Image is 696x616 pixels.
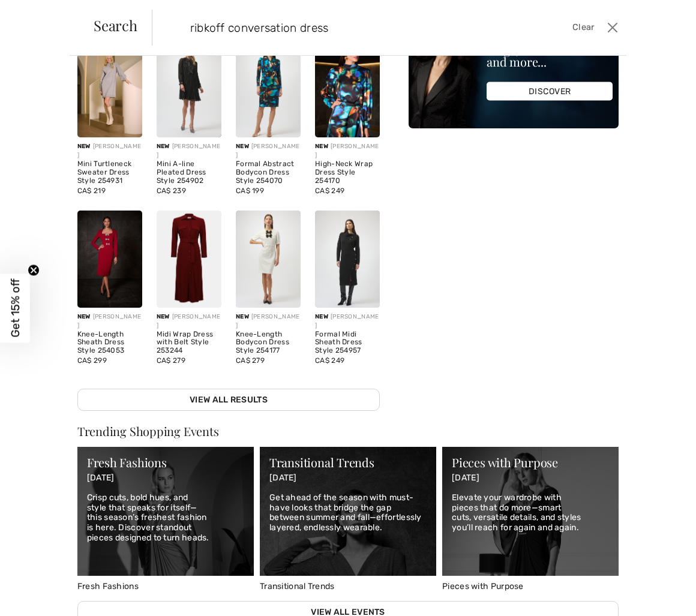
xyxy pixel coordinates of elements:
[77,313,91,320] span: New
[260,447,436,591] a: Transitional Trends Transitional Trends [DATE] Get ahead of the season with must-have looks that ...
[28,264,40,276] button: Close teaser
[157,356,185,365] span: CA$ 279
[236,312,301,330] div: [PERSON_NAME]
[77,142,142,160] div: [PERSON_NAME]
[409,16,619,128] img: Blogs, Lookbooks and more...
[236,160,301,185] div: Formal Abstract Bodycon Dress Style 254070
[157,142,221,160] div: [PERSON_NAME]
[77,160,142,185] div: Mini Turtleneck Sweater Dress Style 254931
[87,456,244,468] div: Fresh Fashions
[315,312,380,330] div: [PERSON_NAME]
[572,21,595,34] span: Clear
[77,389,380,411] a: View All Results
[452,473,609,483] p: [DATE]
[315,143,328,150] span: New
[236,187,264,195] span: CA$ 199
[87,473,244,483] p: [DATE]
[157,187,186,195] span: CA$ 239
[236,211,301,308] img: Knee-Length Bodycon Dress Style 254177. Winter White
[157,330,221,355] div: Midi Wrap Dress with Belt Style 253244
[87,493,244,543] p: Crisp cuts, bold hues, and style that speaks for itself—this season’s freshest fashion is here. D...
[157,313,170,320] span: New
[77,312,142,330] div: [PERSON_NAME]
[77,143,91,150] span: New
[28,8,53,19] span: Chat
[452,493,609,533] p: Elevate your wardrobe with pieces that do more—smart cuts, versatile details, and styles you’ll r...
[157,312,221,330] div: [PERSON_NAME]
[315,211,380,308] img: Formal Midi Sheath Dress Style 254957. Black
[315,40,380,137] img: High-Neck Wrap Dress Style 254170. Black/Multi
[236,330,301,355] div: Knee-Length Bodycon Dress Style 254177
[315,160,380,185] div: High-Neck Wrap Dress Style 254170
[452,456,609,468] div: Pieces with Purpose
[315,187,344,195] span: CA$ 249
[157,143,170,150] span: New
[236,143,249,150] span: New
[157,40,221,137] img: Mini A-line Pleated Dress Style 254902. Black
[157,160,221,185] div: Mini A-line Pleated Dress Style 254902
[77,447,254,591] a: Fresh Fashions Fresh Fashions [DATE] Crisp cuts, bold hues, and style that speaks for itself—this...
[77,356,107,365] span: CA$ 299
[315,142,380,160] div: [PERSON_NAME]
[157,211,221,308] img: Midi Wrap Dress with Belt Style 253244. Merlot
[236,40,301,137] img: Formal Abstract Bodycon Dress Style 254070. Black/Multi
[269,473,427,483] p: [DATE]
[236,356,265,365] span: CA$ 279
[77,40,142,137] img: Mini Turtleneck Sweater Dress Style 254931. Grey melange
[442,447,619,591] a: Pieces with Purpose Pieces with Purpose [DATE] Elevate your wardrobe with pieces that do more—sma...
[236,142,301,160] div: [PERSON_NAME]
[315,330,380,355] div: Formal Midi Sheath Dress Style 254957
[315,313,328,320] span: New
[487,44,613,68] div: Blogs, Lookbooks and more...
[487,82,613,101] div: DISCOVER
[315,356,344,365] span: CA$ 249
[260,581,335,591] span: Transitional Trends
[604,18,622,37] button: Close
[181,10,499,46] input: TYPE TO SEARCH
[77,187,106,195] span: CA$ 219
[94,18,137,32] span: Search
[269,456,427,468] div: Transitional Trends
[236,313,249,320] span: New
[8,279,22,338] span: Get 15% off
[77,425,619,437] div: Trending Shopping Events
[77,211,142,308] img: Knee-Length Sheath Dress Style 254053. Black
[77,330,142,355] div: Knee-Length Sheath Dress Style 254053
[77,581,139,591] span: Fresh Fashions
[442,581,524,591] span: Pieces with Purpose
[269,493,427,533] p: Get ahead of the season with must-have looks that bridge the gap between summer and fall—effortle...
